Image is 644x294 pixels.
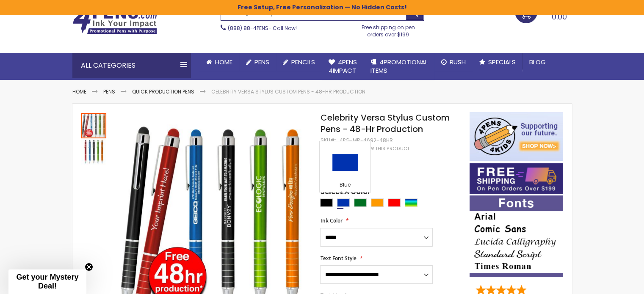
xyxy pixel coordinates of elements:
img: Free shipping on orders over $199 [470,163,563,194]
span: Celebrity Versa Stylus Custom Pens - 48-Hr Production [320,112,449,135]
a: Pens [103,88,115,95]
span: Pens [254,58,269,66]
div: Blue [337,198,350,207]
span: 4Pens 4impact [329,58,357,75]
button: Close teaser [85,263,93,271]
a: Specials [473,53,522,71]
a: Rush [434,53,473,71]
a: Quick Production Pens [132,88,194,95]
a: Home [199,53,239,71]
span: Specials [488,58,516,66]
div: Celebrity Versa Stylus Custom Pens - 48-Hr Production [81,112,107,138]
div: Black [320,198,333,207]
div: Free shipping on pen orders over $199 [353,21,424,38]
a: Pens [239,53,276,71]
a: Pencils [276,53,322,71]
a: 4PROMOTIONALITEMS [364,53,434,80]
div: Orange [371,198,384,207]
img: 4pens 4 kids [470,112,563,161]
a: Home [72,88,86,95]
span: Select A Color [320,187,370,199]
span: Rush [450,58,466,66]
a: (888) 88-4PENS [228,25,268,32]
span: Home [215,58,232,66]
div: Assorted [405,198,417,207]
a: 4Pens4impact [322,53,364,80]
span: Pencils [291,58,315,66]
div: Green [354,198,367,207]
strong: SKU [320,137,336,144]
div: Blue [322,181,368,190]
img: Celebrity Versa Stylus Custom Pens - 48-Hr Production [81,139,106,165]
a: Blog [522,53,553,71]
span: Blog [529,58,546,66]
div: 4PG-MR-4692-48HR [339,137,392,144]
span: 4PROMOTIONAL ITEMS [370,58,428,75]
span: Ink Color [320,217,342,224]
div: Celebrity Versa Stylus Custom Pens - 48-Hr Production [81,138,106,165]
iframe: Google Customer Reviews [574,271,644,294]
img: font-personalization-examples [470,195,563,277]
li: Celebrity Versa Stylus Custom Pens - 48-Hr Production [211,88,365,95]
span: - Call Now! [228,25,297,32]
div: Red [388,198,401,207]
span: Get your Mystery Deal! [16,273,78,290]
span: 0.00 [552,11,567,22]
span: Text Font Style [320,255,356,262]
div: All Categories [72,53,191,78]
div: Get your Mystery Deal!Close teaser [8,269,86,294]
img: 4Pens Custom Pens and Promotional Products [72,7,157,34]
